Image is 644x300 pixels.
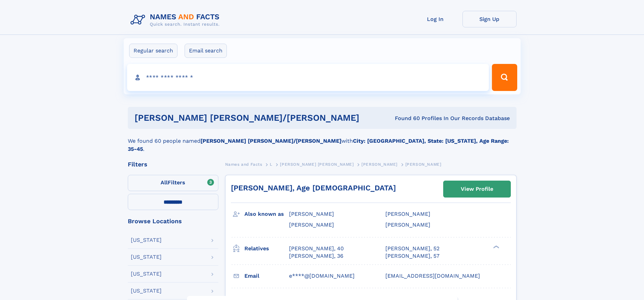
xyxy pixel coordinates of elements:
span: All [161,179,168,186]
img: Logo Names and Facts [128,11,225,29]
h3: Relatives [244,243,289,254]
div: [US_STATE] [131,237,162,243]
span: L [270,162,272,167]
span: [PERSON_NAME] [289,222,334,228]
a: View Profile [444,181,510,197]
div: [US_STATE] [131,254,162,260]
b: [PERSON_NAME] [PERSON_NAME]/[PERSON_NAME] [200,138,341,144]
h3: Email [244,270,289,282]
a: [PERSON_NAME], 40 [289,245,344,252]
a: [PERSON_NAME], Age [DEMOGRAPHIC_DATA] [231,184,396,192]
div: Browse Locations [128,218,218,224]
input: search input [127,64,489,91]
div: Filters [128,161,218,167]
a: [PERSON_NAME], 52 [385,245,439,252]
a: [PERSON_NAME] [PERSON_NAME] [280,160,354,168]
div: [US_STATE] [131,288,162,294]
span: [PERSON_NAME] [289,211,334,217]
span: [PERSON_NAME] [PERSON_NAME] [280,162,354,167]
h1: [PERSON_NAME] [PERSON_NAME]/[PERSON_NAME] [135,114,377,122]
a: [PERSON_NAME], 36 [289,252,343,260]
label: Email search [185,44,227,58]
b: City: [GEOGRAPHIC_DATA], State: [US_STATE], Age Range: 35-45 [128,138,509,152]
a: Sign Up [462,11,517,27]
div: Found 60 Profiles In Our Records Database [377,115,510,122]
label: Regular search [129,44,177,58]
div: ❯ [492,245,500,249]
h3: Also known as [244,208,289,220]
div: View Profile [461,181,493,197]
a: L [270,160,272,168]
a: [PERSON_NAME] [361,160,398,168]
button: Search Button [492,64,517,91]
span: [PERSON_NAME] [405,162,442,167]
span: [EMAIL_ADDRESS][DOMAIN_NAME] [385,273,480,279]
div: [US_STATE] [131,271,162,277]
label: Filters [128,175,218,191]
a: Names and Facts [225,160,262,168]
a: [PERSON_NAME], 57 [385,252,439,260]
span: [PERSON_NAME] [361,162,398,167]
div: We found 60 people named with . [128,129,517,153]
span: [PERSON_NAME] [385,211,430,217]
a: Log In [408,11,462,27]
span: [PERSON_NAME] [385,222,430,228]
